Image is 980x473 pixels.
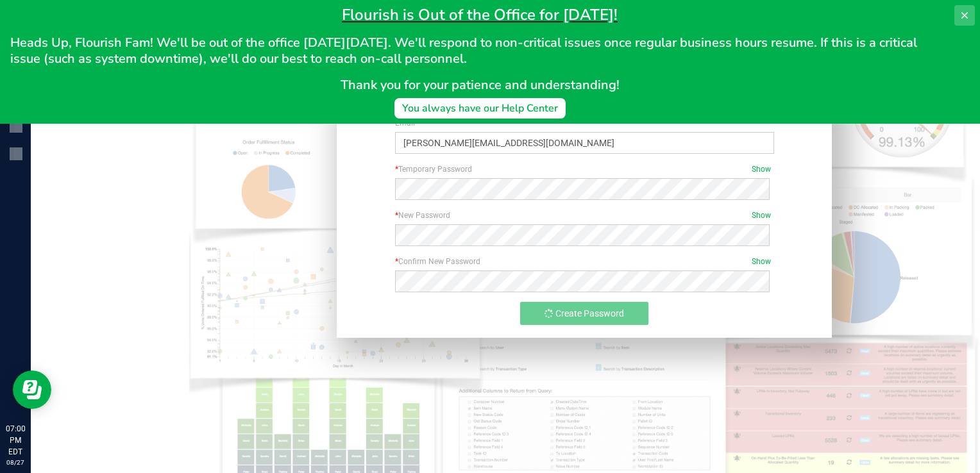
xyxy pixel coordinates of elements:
label: Temporary Password [395,163,774,175]
span: Show [752,163,771,175]
span: Heads Up, Flourish Fam! We'll be out of the office [DATE][DATE]. We'll respond to non-critical is... [10,34,920,67]
span: Flourish is Out of the Office for [DATE]! [342,4,618,25]
label: Confirm New Password [395,256,774,267]
span: Thank you for your patience and understanding! [341,76,620,94]
p: 07:00 PM EDT [6,423,25,458]
p: 08/27 [6,458,25,467]
div: You always have our Help Center [402,101,558,116]
label: New Password [395,210,774,221]
button: Create Password [520,302,648,325]
iframe: Resource center [13,370,51,409]
span: Create Password [555,308,624,319]
span: Show [752,210,771,221]
span: Show [752,256,771,267]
